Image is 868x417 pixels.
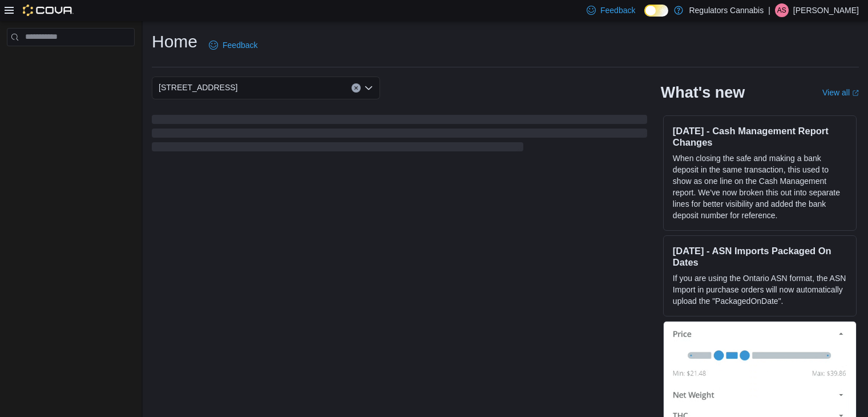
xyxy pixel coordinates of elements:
p: Regulators Cannabis [689,3,764,17]
a: View allExternal link [822,88,859,97]
h1: Home [152,30,197,53]
h3: [DATE] - ASN Imports Packaged On Dates [673,245,847,268]
svg: External link [852,90,859,97]
img: Cova [23,5,74,16]
nav: Complex example [7,49,135,76]
h3: [DATE] - Cash Management Report Changes [673,125,847,148]
span: Loading [152,117,647,154]
p: [PERSON_NAME] [793,3,859,17]
input: Dark Mode [644,5,668,17]
h2: What's new [661,83,745,102]
div: Ashley Smith [775,3,789,17]
p: If you are using the Ontario ASN format, the ASN Import in purchase orders will now automatically... [673,272,847,307]
span: Feedback [223,39,257,51]
span: Feedback [600,5,635,16]
button: Open list of options [364,83,373,93]
a: Feedback [204,34,262,57]
button: Clear input [352,83,361,93]
p: When closing the safe and making a bank deposit in the same transaction, this used to show as one... [673,153,847,221]
span: AS [777,3,786,17]
span: [STREET_ADDRESS] [159,81,237,94]
p: | [768,3,770,17]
